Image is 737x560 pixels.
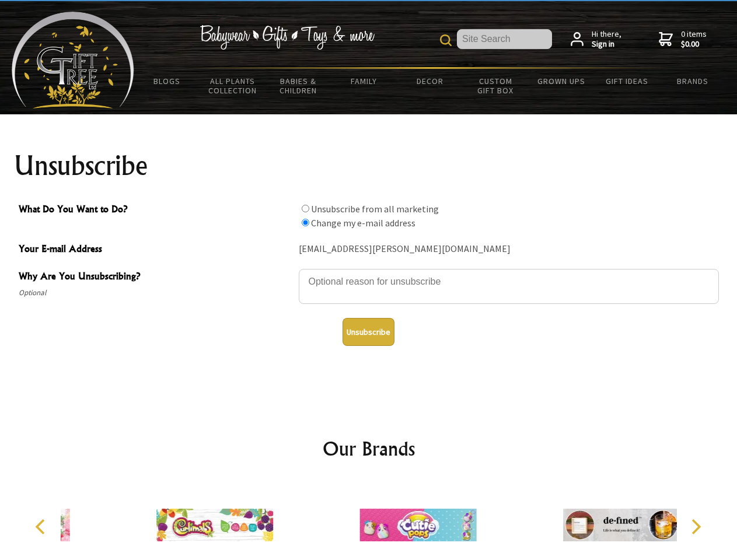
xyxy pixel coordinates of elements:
[528,69,594,93] a: Grown Ups
[681,29,707,50] span: 0 items
[12,12,134,108] img: Babyware - Gifts - Toys and more...
[660,69,726,93] a: Brands
[19,202,293,219] span: What Do You Want to Do?
[397,69,463,93] a: Decor
[19,269,293,286] span: Why Are You Unsubscribing?
[19,242,293,258] span: Your E-mail Address
[311,203,439,215] label: Unsubscribe from all marketing
[681,39,707,50] strong: $0.00
[440,34,452,46] img: product search
[302,219,309,226] input: What Do You Want to Do?
[200,25,375,50] img: Babywear - Gifts - Toys & more
[19,286,293,300] span: Optional
[29,514,55,540] button: Previous
[266,69,331,103] a: Babies & Children
[594,69,660,93] a: Gift Ideas
[463,69,529,103] a: Custom Gift Box
[683,514,708,540] button: Next
[299,269,719,304] textarea: Why Are You Unsubscribing?
[571,29,621,50] a: Hi there,Sign in
[659,29,707,50] a: 0 items$0.00
[311,217,415,229] label: Change my e-mail address
[343,318,394,346] button: Unsubscribe
[23,435,714,463] h2: Our Brands
[592,29,621,50] span: Hi there,
[331,69,397,93] a: Family
[302,205,309,212] input: What Do You Want to Do?
[592,39,621,50] strong: Sign in
[299,240,719,258] div: [EMAIL_ADDRESS][PERSON_NAME][DOMAIN_NAME]
[457,29,552,49] input: Site Search
[200,69,266,103] a: All Plants Collection
[134,69,200,93] a: BLOGS
[14,152,724,180] h1: Unsubscribe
